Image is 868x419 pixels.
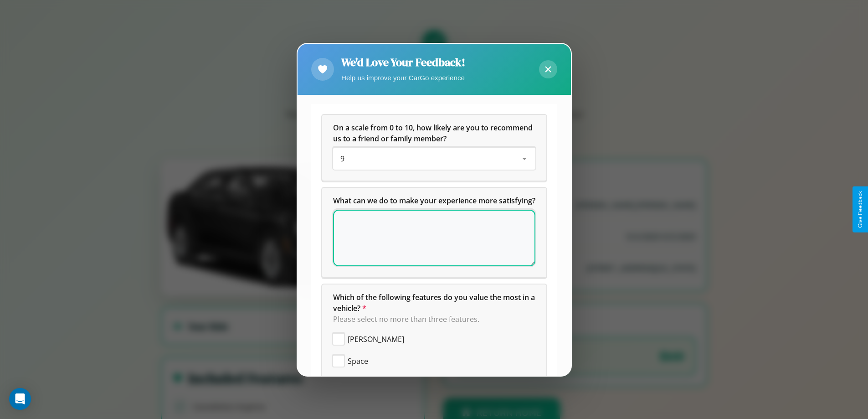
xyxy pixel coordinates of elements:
[333,123,534,144] span: On a scale from 0 to 10, how likely are you to recommend us to a friend or family member?
[348,356,368,367] span: Space
[333,196,535,206] span: What can we do to make your experience more satisfying?
[9,388,31,410] div: Open Intercom Messenger
[341,72,465,84] p: Help us improve your CarGo experience
[341,55,465,70] h2: We'd Love Your Feedback!
[333,292,537,313] span: Which of the following features do you value the most in a vehicle?
[333,122,535,144] h5: On a scale from 0 to 10, how likely are you to recommend us to a friend or family member?
[333,314,479,324] span: Please select no more than three features.
[857,191,863,228] div: Give Feedback
[340,154,344,164] span: 9
[322,115,546,181] div: On a scale from 0 to 10, how likely are you to recommend us to a friend or family member?
[348,334,404,345] span: [PERSON_NAME]
[333,148,535,170] div: On a scale from 0 to 10, how likely are you to recommend us to a friend or family member?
